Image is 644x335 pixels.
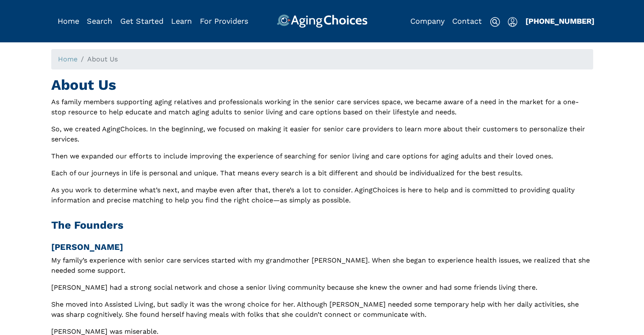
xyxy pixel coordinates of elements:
[508,14,517,28] div: Popover trigger
[490,17,500,27] img: search-icon.svg
[276,14,367,28] img: AgingChoices
[51,76,593,94] h1: About Us
[51,242,593,252] h3: [PERSON_NAME]
[87,17,112,25] a: Search
[51,124,593,144] p: So, we created AgingChoices. In the beginning, we focused on making it easier for senior care pro...
[452,17,482,25] a: Contact
[58,17,79,25] a: Home
[51,49,593,69] nav: breadcrumb
[200,17,248,25] a: For Providers
[58,55,77,63] a: Home
[87,55,118,63] span: About Us
[508,17,517,27] img: user-icon.svg
[410,17,445,25] a: Company
[51,299,593,320] p: She moved into Assisted Living, but sadly it was the wrong choice for her. Although [PERSON_NAME]...
[51,219,593,232] h2: The Founders
[51,168,593,178] p: Each of our journeys in life is personal and unique. That means every search is a bit different a...
[51,151,593,161] p: Then we expanded our efforts to include improving the experience of searching for senior living a...
[120,17,163,25] a: Get Started
[525,17,594,25] a: [PHONE_NUMBER]
[51,282,593,293] p: [PERSON_NAME] had a strong social network and chose a senior living community because she knew th...
[171,17,192,25] a: Learn
[51,255,593,276] p: My family’s experience with senior care services started with my grandmother [PERSON_NAME]. When ...
[87,14,112,28] div: Popover trigger
[51,97,593,117] p: As family members supporting aging relatives and professionals working in the senior care service...
[51,185,593,205] p: As you work to determine what’s next, and maybe even after that, there’s a lot to consider. Aging...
